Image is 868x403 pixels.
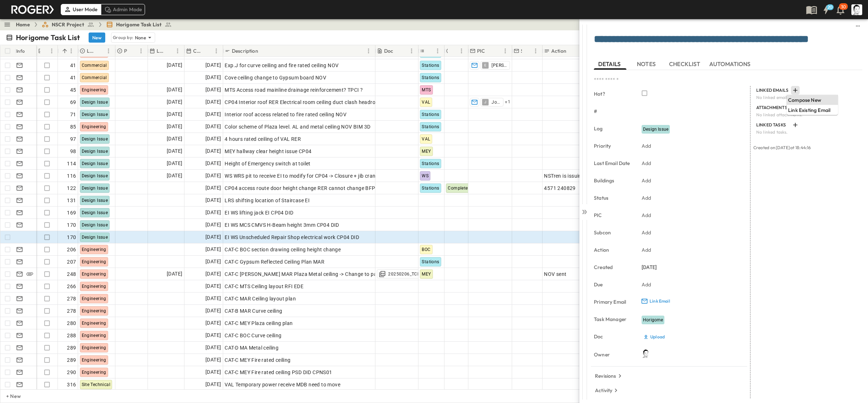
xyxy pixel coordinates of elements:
span: Horigome Task List [116,21,162,28]
span: Stations [422,186,439,191]
p: Add [642,246,651,253]
span: 131 [67,197,76,204]
button: Revisions [592,371,626,381]
span: CAT-C MEY Fire rated ceiling PSD DID CPNS01 [225,369,332,376]
span: CP04 Interior roof RER Electrical room ceiling duct clash headroom DID [225,99,392,106]
span: EI WS Unscheduled Repair Shop electrical work CP04 DID [225,234,359,241]
span: AUTOMATIONS [709,61,752,67]
img: Profile Picture [642,349,650,358]
h6: 20 [827,4,833,10]
button: New [89,32,105,43]
p: LINKED TASKS [756,122,790,128]
span: Engineering [82,284,106,289]
p: LINKED EMAILS [756,87,790,93]
span: Engineering [82,296,106,301]
span: [DATE] [205,98,221,106]
span: Engineering [82,345,106,350]
span: WS WRS pit to receive EI to modify for CP04 -> Closure + jib crane [225,172,378,179]
span: NSCR Project [52,21,84,28]
span: CAT-C [PERSON_NAME] MAR Plaza Metal ceiling -> Change to paint NOV [225,270,395,278]
span: CAT-B MAR Curve ceiling [225,307,282,315]
button: Menu [433,47,442,55]
span: Stations [422,161,439,166]
p: Created [594,264,631,271]
p: Upload [650,334,665,340]
p: Doc [594,333,631,340]
span: CAT-C MAR Ceiling layout plan [225,295,296,302]
p: 30 [841,4,846,10]
span: 207 [67,258,76,265]
span: [DATE] [205,61,221,69]
span: 316 [67,381,76,388]
button: Menu [173,47,182,55]
span: NOTES [637,61,657,67]
span: 278 [67,307,76,315]
span: 289 [67,344,76,351]
p: Task Manager [594,316,631,323]
span: MEY hallway clear height issue CP04 [225,148,311,155]
span: 280 [67,320,76,327]
span: 85 [70,123,76,130]
p: Created [193,47,203,55]
p: Owner [594,351,631,358]
p: Add [642,160,651,167]
span: [DATE] [205,294,221,303]
span: 206 [67,246,76,253]
p: Hot? [594,90,631,97]
span: [DATE] [205,86,221,94]
span: VAL Temporary power receive MDB need to move [225,381,340,388]
span: Design Issue [82,149,108,154]
button: Sort [395,47,403,55]
button: Sort [204,47,212,55]
span: Design Issue [82,100,108,105]
span: [DATE] [205,221,221,229]
span: 71 [70,111,76,118]
span: 170 [67,221,76,229]
span: [DATE] [205,343,221,352]
p: Priority [124,47,127,55]
p: Link Email [650,298,670,304]
span: Design Issue [643,127,668,132]
p: No linked attachments. [756,112,858,118]
p: Add [642,212,651,219]
p: No linked tasks. [756,129,858,135]
span: [DATE] [205,196,221,204]
span: WS [422,173,429,178]
span: Engineering [82,259,106,264]
p: Compose New [788,96,837,104]
span: EI WS MCS CMVS H-Beam height 3mm CP04 DID [225,221,339,229]
button: Menu [407,47,416,55]
span: 266 [67,283,76,290]
span: Design Issue [82,161,108,166]
span: Horigome [643,317,663,322]
span: CAT-C MTS Ceiling layout RFI EDE [225,283,303,290]
span: [DATE] [205,331,221,339]
span: [DATE] [205,245,221,253]
span: Design Issue [82,198,108,203]
p: Link Existing Email [788,107,837,114]
span: [DATE] [205,307,221,315]
span: Engineering [82,333,106,338]
span: [DATE] [205,135,221,143]
span: [DATE] [205,233,221,241]
span: CAT-D MA Metal ceiling [225,344,278,351]
p: PIC [477,47,485,55]
span: [DATE] [205,282,221,290]
span: 4 hours rated ceiling of VAL RER [225,135,301,143]
button: Upload [642,331,666,343]
button: Menu [67,47,76,55]
p: Priority [594,142,631,149]
p: Add [642,142,651,149]
button: Menu [47,47,56,55]
span: [DATE] [205,110,221,118]
button: sidedrawer-menu [854,22,862,30]
span: Engineering [82,370,106,375]
span: [DATE] [205,172,221,180]
p: Description [232,47,258,55]
p: Due [594,281,631,288]
span: [DATE] [205,380,221,389]
span: 20250206_TCD...pdf [388,271,430,277]
span: Commercial [82,75,107,80]
span: Engineering [82,247,106,252]
span: [DATE] [642,264,657,271]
